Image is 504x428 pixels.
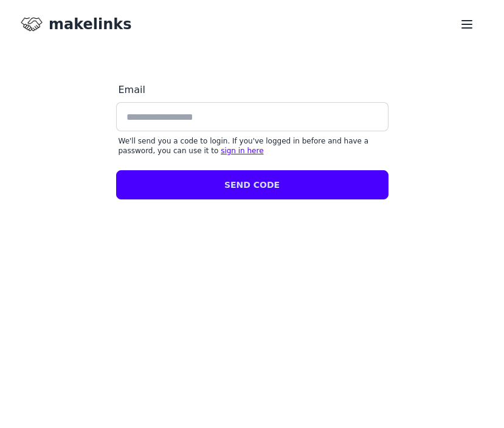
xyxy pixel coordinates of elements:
[116,78,388,102] label: Email
[119,136,386,156] p: We'll send you a code to login. If you've logged in before and have a password, you can use it to
[49,15,132,34] h1: makelinks
[221,147,263,155] a: sign in here
[19,12,44,36] img: makelinks
[19,12,132,36] a: makelinksmakelinks
[116,170,388,199] button: Send code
